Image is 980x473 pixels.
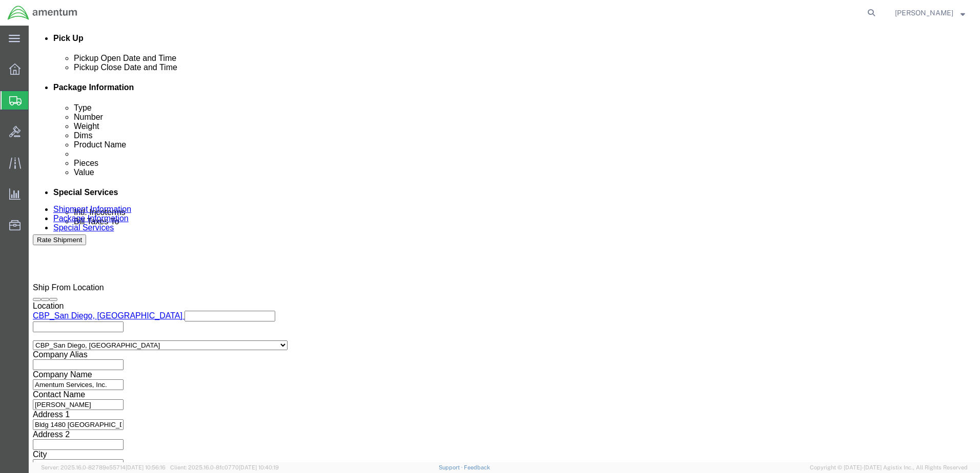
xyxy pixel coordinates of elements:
a: Feedback [464,464,490,470]
iframe: FS Legacy Container [29,26,980,462]
span: Copyright © [DATE]-[DATE] Agistix Inc., All Rights Reserved [810,463,968,472]
span: [DATE] 10:40:19 [239,464,279,470]
span: Scott Meyers [895,7,953,18]
button: [PERSON_NAME] [894,7,966,19]
a: Support [439,464,464,470]
span: Client: 2025.16.0-8fc0770 [170,464,279,470]
img: logo [7,5,78,20]
span: [DATE] 10:56:16 [126,464,166,470]
span: Server: 2025.16.0-82789e55714 [41,464,166,470]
